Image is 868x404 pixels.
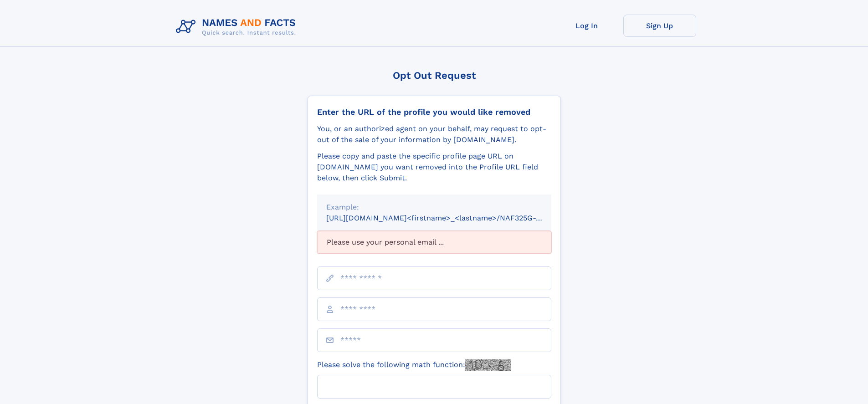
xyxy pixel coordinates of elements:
div: Example: [326,202,542,213]
div: Opt Out Request [308,70,561,81]
img: Logo Names and Facts [172,15,303,39]
a: Sign Up [623,15,696,37]
div: Enter the URL of the profile you would like removed [317,107,551,117]
small: [URL][DOMAIN_NAME]<firstname>_<lastname>/NAF325G-xxxxxxxx [326,214,569,222]
a: Log In [550,15,623,37]
div: You, or an authorized agent on your behalf, may request to opt-out of the sale of your informatio... [317,123,551,145]
label: Please solve the following math function: [317,359,511,371]
div: Please use your personal email ... [317,231,551,254]
div: Please copy and paste the specific profile page URL on [DOMAIN_NAME] you want removed into the Pr... [317,151,551,184]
